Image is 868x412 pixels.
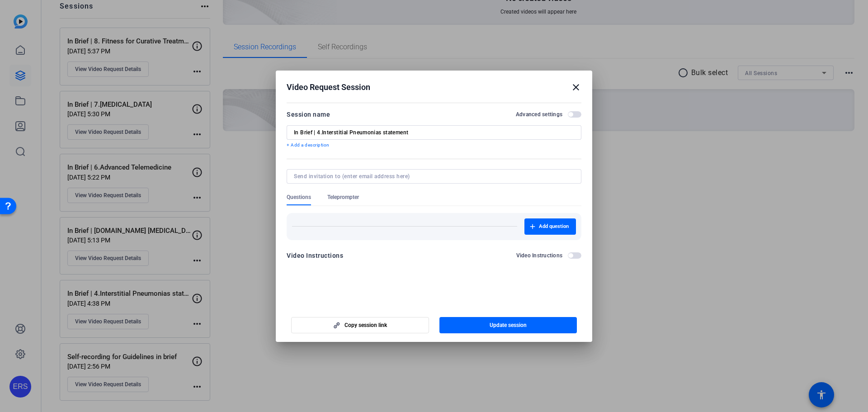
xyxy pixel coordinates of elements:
span: Teleprompter [327,194,359,201]
button: Update session [439,317,577,333]
div: Video Request Session [287,82,581,93]
span: Copy session link [344,322,387,329]
span: Add question [539,223,569,230]
span: Questions [287,194,311,201]
span: Update session [490,322,527,329]
p: + Add a description [287,142,581,149]
input: Send invitation to (enter email address here) [294,173,571,180]
h2: Advanced settings [516,111,562,118]
div: Video Instructions [287,250,343,261]
input: Enter Session Name [294,129,574,136]
mat-icon: close [571,82,581,93]
button: Add question [524,218,576,235]
div: Session name [287,109,330,120]
button: Copy session link [291,317,429,333]
h2: Video Instructions [516,252,563,259]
